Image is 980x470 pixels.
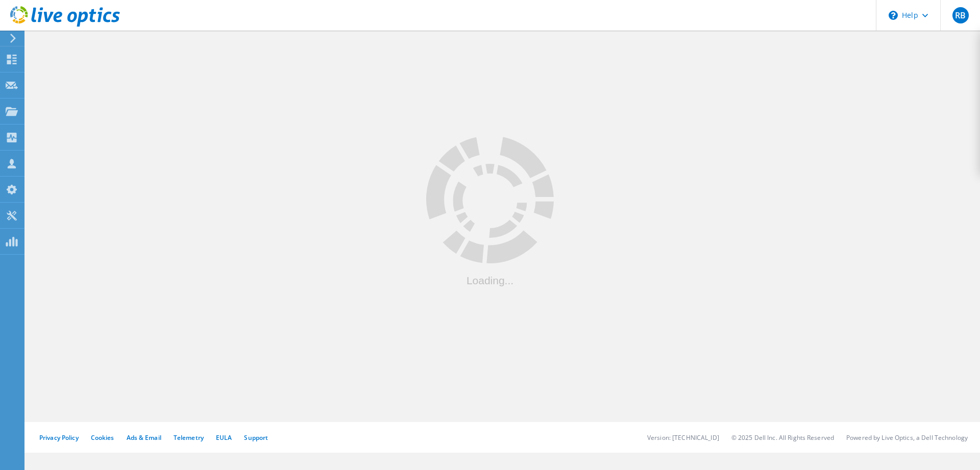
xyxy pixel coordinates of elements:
a: Telemetry [174,433,204,442]
svg: \n [889,11,898,20]
li: © 2025 Dell Inc. All Rights Reserved [731,433,834,442]
a: Support [244,433,268,442]
div: Loading... [426,275,554,286]
a: Cookies [91,433,114,442]
a: Privacy Policy [39,433,79,442]
li: Version: [TECHNICAL_ID] [647,433,719,442]
span: RB [955,11,966,19]
a: Ads & Email [127,433,161,442]
a: Live Optics Dashboard [10,21,120,29]
a: EULA [216,433,232,442]
li: Powered by Live Optics, a Dell Technology [846,433,968,442]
